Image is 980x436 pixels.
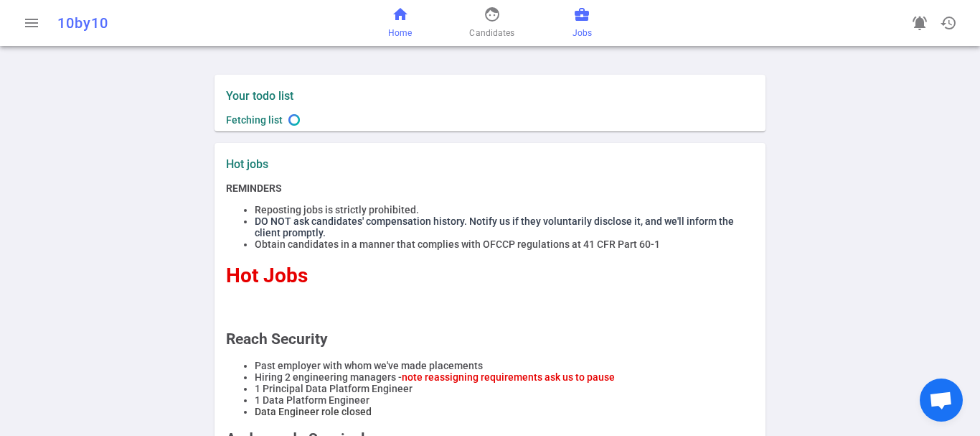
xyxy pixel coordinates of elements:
a: Home [388,6,412,40]
label: Your todo list [226,89,754,103]
div: Open chat [920,379,963,422]
a: Candidates [469,6,514,40]
span: Candidates [469,26,514,40]
li: Reposting jobs is strictly prohibited. [255,204,754,215]
button: Open menu [17,9,46,37]
a: Go to see announcements [905,9,934,37]
span: history [940,14,957,32]
li: Past employer with whom we've made placements [255,360,754,371]
span: Data Engineer role closed [255,406,372,417]
button: Open history [934,9,963,37]
span: DO NOT ask candidates' compensation history. Notify us if they voluntarily disclose it, and we'll... [255,215,734,238]
span: business_center [573,6,590,23]
span: face [484,6,501,23]
span: menu [23,14,40,32]
label: Hot jobs [226,157,484,171]
span: notifications_active [911,14,928,32]
h2: Reach Security [226,330,754,348]
span: Fetching list [226,114,283,126]
a: Jobs [573,6,592,40]
span: home [392,6,409,23]
li: 1 Data Platform Engineer [255,394,754,406]
span: note reassigning requirements ask us to pause [402,371,615,383]
span: Hot Jobs [226,264,308,287]
li: 1 Principal Data Platform Engineer [255,383,754,394]
span: Home [388,26,412,40]
li: Hiring 2 engineering managers - [255,371,754,383]
strong: REMINDERS [226,182,282,194]
span: Jobs [573,26,592,40]
div: 10by10 [57,14,321,32]
li: Obtain candidates in a manner that complies with OFCCP regulations at 41 CFR Part 60-1 [255,238,754,250]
